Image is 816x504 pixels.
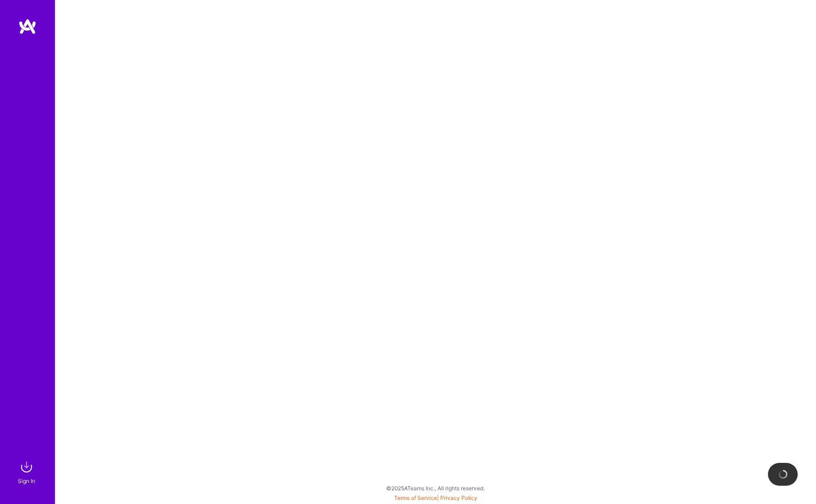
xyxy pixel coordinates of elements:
[19,458,36,486] a: sign inSign In
[394,494,477,501] span: |
[440,494,477,501] a: Privacy Policy
[18,18,37,35] img: logo
[776,468,789,481] img: loading
[17,458,36,476] img: sign in
[55,477,816,499] div: © 2025 ATeams Inc., All rights reserved.
[394,494,437,501] a: Terms of Service
[18,476,35,486] div: Sign In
